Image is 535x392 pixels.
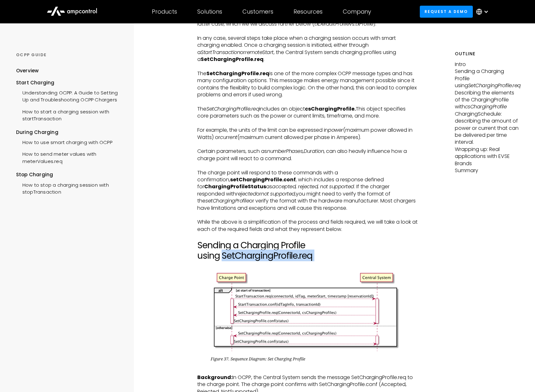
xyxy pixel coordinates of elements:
a: How to start a charging session with startTransaction [16,105,123,124]
div: Stop Charging [16,171,123,178]
em: not supported, [261,190,296,197]
p: ‍ [197,27,418,34]
a: How to send meter values with meterValues.req [16,148,123,166]
div: Products [152,8,177,15]
a: How to use smart charging with OCPP [16,136,112,148]
a: Understanding OCPP: A Guide to Setting Up and Troubleshooting OCPP Chargers [16,86,123,105]
div: Resources [294,8,323,15]
p: Describing the elements of the ChargingProfile with [455,89,519,111]
p: ‍ [197,367,418,374]
p: Summary [455,167,519,174]
p: Intro [455,61,519,68]
div: Start Charging [16,79,123,86]
img: OCPP 1.6j Set Charging Profile diagram [197,261,418,364]
em: power [328,126,343,134]
p: ChargingSchedule: describing the amount of power or current that can be delivered per time interval. [455,111,519,146]
p: For example, the units of the limit can be expressed in (maximum power allowed in Watts) or (maxi... [197,127,418,141]
div: During Charging [16,129,123,136]
div: Overview [16,67,39,74]
strong: Background: [197,374,232,381]
a: Overview [16,67,39,79]
p: ‍ [197,63,418,70]
div: OCPP GUIDE [16,52,123,58]
em: accepted, rejected, not supported [272,183,354,190]
strong: SetChargingProfile.req [201,56,264,63]
p: ‍ [197,141,418,148]
strong: setChargingProfile.conf [230,176,296,183]
em: txProfile [355,20,373,27]
p: The includes an object This object specifies core parameters such as the power or current limits,... [197,106,418,120]
em: remoteStart [245,49,274,56]
em: current [220,134,237,141]
strong: csChargingProfile. [305,105,356,112]
div: Company [343,8,371,15]
p: ‍ [197,99,418,106]
strong: ChargingProfileStatus [204,183,266,190]
a: How to stop a charging session with stopTransaction [16,178,123,197]
strong: SetChargingProfile.req [206,70,269,77]
p: ‍ [197,162,418,169]
p: Certain parameters, such as , , can also heavily influence how a charge point will react to a com... [197,148,418,162]
em: setChargingProfile [205,197,249,204]
em: StartTransaction [201,49,240,56]
div: Customers [242,8,273,15]
p: ‍ [197,212,418,219]
h2: Sending a Charging Profile using SetChargingProfile.req [197,240,418,261]
h5: Outline [455,51,519,57]
em: numberPhases [267,148,303,155]
div: Solutions [197,8,222,15]
em: SetChargingProfile.req [468,82,521,89]
p: In any case, several steps take place when a charging session occurs with smart charging enabled.... [197,35,418,63]
p: While the above is a simplification of the process and fields required, we will take a look at ea... [197,219,418,233]
em: rejected [236,190,256,197]
p: The is one of the more complex OCPP message types and has many configuration options. This messag... [197,70,418,99]
em: SetChargingProfile.req [206,105,259,112]
em: Duration [304,148,324,155]
em: txDefaultProfile [314,20,349,27]
p: ‍ [197,233,418,240]
em: csChargingProfile [465,103,507,110]
p: Sending a Charging Profile using [455,68,519,89]
p: The charge point will respond to these commands with a confirmation, , which includes a response ... [197,169,418,212]
p: Wrapping up: Real applications with EVSE Brands [455,146,519,167]
a: Request a demo [420,6,473,17]
p: ‍ [197,120,418,127]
